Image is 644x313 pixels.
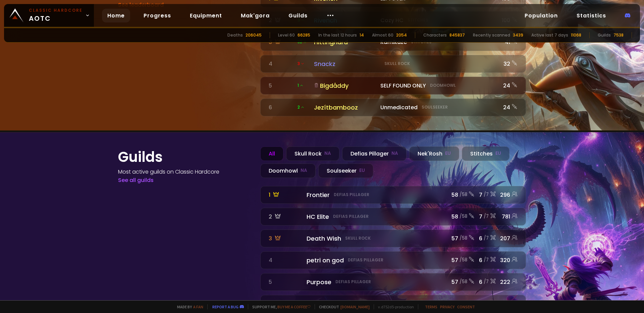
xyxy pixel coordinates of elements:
div: 6 [269,103,293,112]
div: Doomhowl [260,164,316,178]
small: Soulseeker [422,104,448,110]
a: Terms [425,304,437,309]
div: Characters [423,32,447,38]
a: Consent [457,304,475,309]
span: 1 [298,82,304,88]
span: AOTC [29,7,83,23]
div: 206045 [246,32,262,38]
span: Support me, [248,304,311,309]
a: Mak'gora [235,9,275,22]
div: 24 [500,81,518,90]
div: 3439 [513,32,523,38]
a: Statistics [571,9,611,22]
div: Recently scanned [473,32,510,38]
a: 6 HOME DEPOTDefias Pillager57 /586/7107 [260,295,526,313]
a: 5 PurposeDefias Pillager57 /586/7222 [260,273,526,291]
div: 845837 [449,32,465,38]
div: 32 [500,60,518,68]
a: Population [519,9,563,22]
a: Privacy [440,304,454,309]
a: 6 2JezítbamboozUnmedicatedSoulseeker24 [260,99,526,116]
a: 2 HC EliteDefias Pillager58 /587/7781 [260,208,526,226]
small: NA [301,167,307,174]
a: Buy me a coffee [277,304,311,309]
h1: Guilds [118,146,252,168]
div: 2054 [396,32,407,38]
small: EU [445,150,451,157]
div: Almost 60 [372,32,393,38]
div: Level 60 [278,32,295,38]
a: 4 3 SnackzSkull Rock32 [260,55,526,73]
a: [DOMAIN_NAME] [340,304,370,309]
small: Skull Rock [384,61,410,67]
small: EU [495,150,501,157]
div: Skull Rock [286,146,339,161]
a: See all guilds [118,176,154,184]
a: Classic HardcoreAOTC [4,4,94,27]
a: See leaderboard [118,1,164,9]
div: 5 [269,81,293,90]
small: EU [359,167,365,174]
div: Unmedicated [380,103,496,112]
a: Progress [138,9,176,22]
div: 14 [360,32,364,38]
div: 4 [269,60,293,68]
a: Equipment [184,9,227,22]
div: Nek'Rosh [409,146,459,161]
div: Deaths [227,32,243,38]
span: 3 [298,61,305,67]
a: 1 FrontierDefias Pillager58 /587/7296 [260,186,526,204]
a: a fan [193,304,203,309]
span: Checkout [315,304,370,309]
div: Jezítbambooz [314,103,376,112]
div: In the last 12 hours [318,32,357,38]
div: Soulseeker [318,164,373,178]
div: 24 [500,103,518,112]
div: 66285 [298,32,310,38]
div: Stitches [462,146,509,161]
small: Doomhowl [430,82,456,88]
a: 4 petri on godDefias Pillager57 /586/7320 [260,251,526,269]
small: Classic Hardcore [29,7,83,13]
div: Bigdåddy [314,81,376,90]
small: NA [324,150,331,157]
span: v. d752d5 - production [374,304,414,309]
a: Report a bug [212,304,238,309]
div: SELF FOUND ONLY [380,81,496,90]
div: All [260,146,283,161]
small: NA [391,150,398,157]
h4: Most active guilds on Classic Hardcore [118,168,252,176]
a: 5 1BigdåddySELF FOUND ONLYDoomhowl24 [260,77,526,95]
div: Guilds [598,32,611,38]
div: Defias Pillager [342,146,407,161]
div: 11068 [571,32,581,38]
span: Made by [173,304,203,309]
a: Home [102,9,130,22]
a: Guilds [283,9,313,22]
a: 3 Death WishSkull Rock57 /586/7207 [260,230,526,247]
span: 2 [298,104,305,110]
div: 7538 [613,32,624,38]
div: Snackz [314,59,376,68]
div: Active last 7 days [531,32,568,38]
